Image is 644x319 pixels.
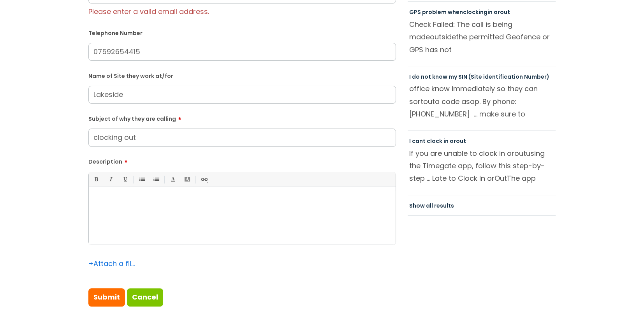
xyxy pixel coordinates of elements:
[88,257,135,270] div: Attach a file
[409,18,554,56] p: Check Failed: The call is being made the permitted Geofence or GPS has not
[409,8,510,16] a: GPS problem whenclockingin orout
[409,147,554,185] p: If you are unable to clock in or using the Timegate app, follow this step-by-step ... Late to Clo...
[120,174,130,184] a: Underline(Ctrl-U)
[91,174,101,184] a: Bold (Ctrl-B)
[137,174,146,184] a: • Unordered List (Ctrl-Shift-7)
[199,174,209,184] a: Link
[127,288,163,306] a: Cancel
[88,28,396,37] label: Telephone Number
[88,4,396,18] div: Please enter a valid email address.
[182,174,192,184] a: Back Color
[88,156,396,165] label: Description
[463,8,487,16] span: clocking
[494,173,507,183] span: Out
[514,148,526,158] span: out
[423,97,435,106] span: out
[500,8,510,16] span: out
[456,137,466,145] span: out
[409,202,454,210] a: Show all results
[88,71,396,79] label: Name of Site they work at/for
[88,288,125,306] input: Submit
[106,174,115,184] a: Italic (Ctrl-I)
[168,174,178,184] a: Font Color
[409,137,466,145] a: I cant clock in orout
[151,174,161,184] a: 1. Ordered List (Ctrl-Shift-8)
[88,113,396,122] label: Subject of why they are calling
[430,32,456,42] span: outside
[409,83,554,120] p: office know immediately so they can sort a code asap. By phone: [PHONE_NUMBER] ... make sure to c...
[409,73,549,81] a: I do not know my SIN (Site identification Number)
